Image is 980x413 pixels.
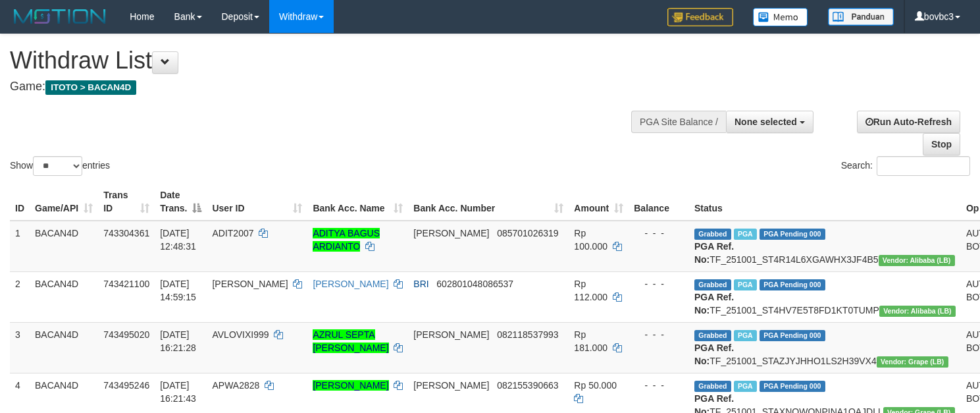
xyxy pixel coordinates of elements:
[694,292,734,316] b: PGA Ref. No:
[408,183,569,221] th: Bank Acc. Number: activate to sort column ascending
[313,329,388,353] a: AZRUL SEPTA [PERSON_NAME]
[212,228,253,238] span: ADIT2007
[694,381,731,392] span: Grabbed
[574,380,617,391] span: Rp 50.000
[879,255,955,266] span: Vendor URL: https://dashboard.q2checkout.com/secure
[667,8,733,26] img: Feedback.jpg
[10,183,30,221] th: ID
[103,228,149,238] span: 743304361
[634,328,684,341] div: - - -
[212,279,288,289] span: [PERSON_NAME]
[841,156,970,176] label: Search:
[497,329,558,340] span: Copy 082118537993 to clipboard
[694,229,731,240] span: Grabbed
[160,279,196,302] span: [DATE] 14:59:15
[734,279,757,290] span: Marked by bovbc1
[760,330,825,341] span: PGA Pending
[497,380,558,391] span: Copy 082155390663 to clipboard
[694,330,731,341] span: Grabbed
[212,380,259,391] span: APWA2828
[207,183,307,221] th: User ID: activate to sort column ascending
[734,229,757,240] span: Marked by bovbc1
[629,183,689,221] th: Balance
[694,279,731,290] span: Grabbed
[413,380,489,391] span: [PERSON_NAME]
[569,183,629,221] th: Amount: activate to sort column ascending
[10,80,640,94] h4: Game:
[313,279,388,289] a: [PERSON_NAME]
[10,271,30,322] td: 2
[10,221,30,272] td: 1
[103,380,149,391] span: 743495246
[689,221,961,272] td: TF_251001_ST4R14L6XGAWHX3JF4B5
[103,329,149,340] span: 743495020
[98,183,155,221] th: Trans ID: activate to sort column ascending
[760,229,825,240] span: PGA Pending
[30,183,98,221] th: Game/API: activate to sort column ascending
[726,111,813,133] button: None selected
[160,329,196,353] span: [DATE] 16:21:28
[10,322,30,373] td: 3
[574,329,607,353] span: Rp 181.000
[413,329,489,340] span: [PERSON_NAME]
[857,111,960,133] a: Run Auto-Refresh
[828,8,894,26] img: panduan.png
[33,156,82,176] select: Showentries
[877,356,948,368] span: Vendor URL: https://dashboard.q2checkout.com/secure
[10,156,110,176] label: Show entries
[689,322,961,373] td: TF_251001_STAZJYJHHO1LS2H39VX4
[30,271,98,322] td: BACAN4D
[413,279,428,289] span: BRI
[735,117,797,127] span: None selected
[734,381,757,392] span: Marked by bovbc1
[689,183,961,221] th: Status
[497,228,558,238] span: Copy 085701026319 to clipboard
[753,8,808,26] img: Button%20Memo.svg
[879,306,956,317] span: Vendor URL: https://dashboard.q2checkout.com/secure
[634,277,684,290] div: - - -
[413,228,489,238] span: [PERSON_NAME]
[634,227,684,240] div: - - -
[734,330,757,341] span: Marked by bovbc1
[30,221,98,272] td: BACAN4D
[160,228,196,252] span: [DATE] 12:48:31
[574,279,607,302] span: Rp 112.000
[634,379,684,392] div: - - -
[923,133,960,155] a: Stop
[10,47,640,74] h1: Withdraw List
[313,228,380,252] a: ADITYA BAGUS ARDIANTO
[760,381,825,392] span: PGA Pending
[877,156,970,176] input: Search:
[10,7,110,26] img: MOTION_logo.png
[160,380,196,404] span: [DATE] 16:21:43
[103,279,149,289] span: 743421100
[760,279,825,290] span: PGA Pending
[313,380,388,391] a: [PERSON_NAME]
[694,343,734,366] b: PGA Ref. No:
[45,80,136,95] span: ITOTO > BACAN4D
[155,183,207,221] th: Date Trans.: activate to sort column descending
[307,183,408,221] th: Bank Acc. Name: activate to sort column ascending
[436,279,513,289] span: Copy 602801048086537 to clipboard
[212,329,269,340] span: AVLOVIXI999
[631,111,726,133] div: PGA Site Balance /
[694,241,734,265] b: PGA Ref. No:
[30,322,98,373] td: BACAN4D
[574,228,607,252] span: Rp 100.000
[689,271,961,322] td: TF_251001_ST4HV7E5T8FD1KT0TUMP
